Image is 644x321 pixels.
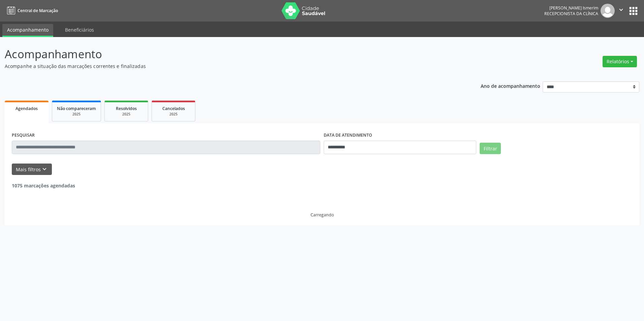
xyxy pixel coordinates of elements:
div: 2025 [157,112,190,117]
span: Agendados [15,106,38,111]
button: apps [627,5,639,17]
span: Recepcionista da clínica [544,11,598,16]
span: Não compareceram [57,106,96,111]
label: DATA DE ATENDIMENTO [324,130,372,141]
i:  [617,6,625,13]
span: Cancelados [162,106,185,111]
div: 2025 [109,112,143,117]
div: Carregando [311,212,334,218]
a: Central de Marcação [5,5,58,16]
button: Relatórios [603,56,637,67]
p: Acompanhe a situação das marcações correntes e finalizadas [5,63,449,70]
button: Mais filtroskeyboard_arrow_down [12,164,52,175]
p: Ano de acompanhamento [481,81,540,90]
button: Filtrar [480,143,501,154]
img: img [601,4,615,18]
button:  [615,4,627,18]
a: Beneficiários [60,24,99,36]
span: Resolvidos [116,106,137,111]
strong: 1075 marcações agendadas [12,182,75,189]
div: [PERSON_NAME] Ismerim [544,5,598,11]
label: PESQUISAR [12,130,35,141]
a: Acompanhamento [2,24,53,37]
span: Central de Marcação [18,8,58,13]
p: Acompanhamento [5,46,449,63]
div: 2025 [57,112,96,117]
i: keyboard_arrow_down [41,166,48,173]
